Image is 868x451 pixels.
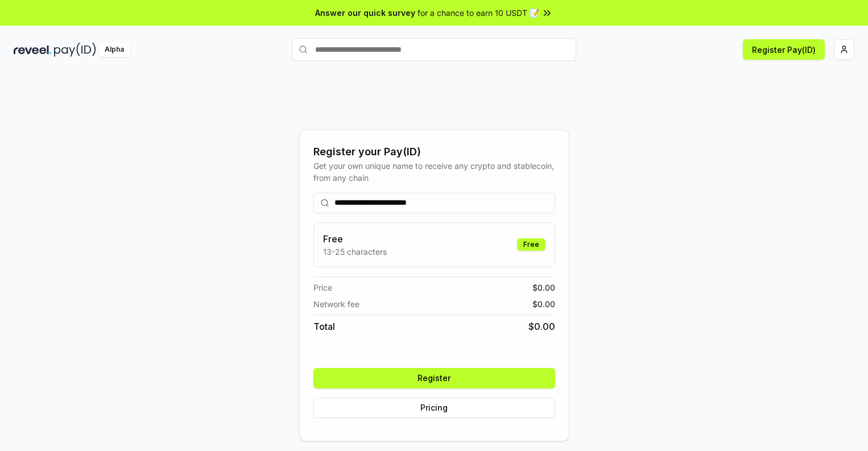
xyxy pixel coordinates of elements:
[323,232,387,246] h3: Free
[743,39,825,60] button: Register Pay(ID)
[418,7,539,19] span: for a chance to earn 10 USDT 📝
[517,238,545,251] div: Free
[98,43,130,57] div: Alpha
[313,368,555,388] button: Register
[313,298,359,310] span: Network fee
[532,298,555,310] span: $ 0.00
[313,282,332,293] span: Price
[323,246,387,258] p: 13-25 characters
[313,320,335,333] span: Total
[313,398,555,418] button: Pricing
[528,320,555,333] span: $ 0.00
[532,282,555,293] span: $ 0.00
[315,7,415,19] span: Answer our quick survey
[14,43,52,57] img: reveel_dark
[313,160,555,184] div: Get your own unique name to receive any crypto and stablecoin, from any chain
[54,43,96,57] img: pay_id
[313,144,555,160] div: Register your Pay(ID)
